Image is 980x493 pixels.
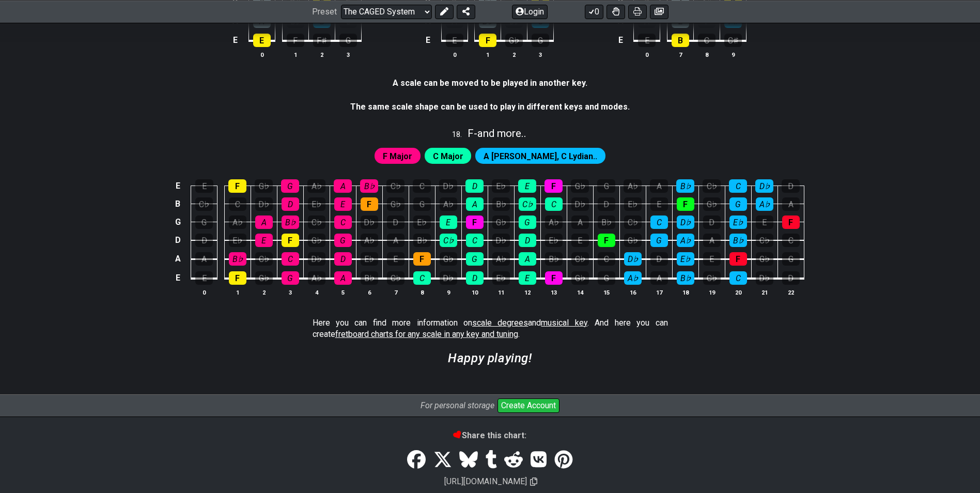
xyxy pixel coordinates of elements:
[698,34,715,47] div: C
[703,197,721,211] div: G♭
[303,287,330,298] th: 4
[409,287,435,298] th: 8
[598,234,615,247] div: F
[466,252,484,266] div: G
[422,30,434,50] td: E
[527,445,551,474] a: VK
[443,475,528,488] span: [URL][DOMAIN_NAME]
[307,179,325,193] div: A♭
[229,271,246,285] div: F
[255,197,273,211] div: D♭
[361,197,378,211] div: F
[195,179,213,193] div: E
[777,287,804,298] th: 22
[650,4,668,19] button: Create image
[360,179,378,193] div: B♭
[677,271,694,285] div: B♭
[282,271,299,285] div: G
[308,271,325,285] div: A♭
[540,287,567,298] th: 13
[703,252,721,266] div: E
[598,197,615,211] div: D
[725,287,751,298] th: 20
[308,252,325,266] div: D♭
[545,179,563,193] div: F
[435,4,454,19] button: Edit Preset
[287,34,304,47] div: F
[334,179,352,193] div: A
[255,179,273,193] div: G♭
[512,4,548,19] button: Login
[782,252,800,266] div: G
[527,49,554,60] th: 3
[729,215,747,229] div: E♭
[782,197,800,211] div: A
[501,445,526,474] a: Reddit
[435,287,461,298] th: 9
[545,234,563,247] div: E♭
[456,445,481,474] a: Bluesky
[440,271,457,285] div: D♭
[172,213,184,231] td: G
[488,287,514,298] th: 11
[229,252,246,266] div: B♭
[492,197,510,211] div: B♭
[519,271,536,285] div: E
[466,234,484,247] div: C
[172,177,184,195] td: E
[335,329,518,339] span: fretboard charts for any scale in any key and tuning
[387,252,405,266] div: E
[393,78,587,88] strong: A scale can be moved to be played in another key.
[341,4,432,19] select: Preset
[282,197,299,211] div: D
[541,318,587,328] a: musical key
[519,252,536,266] div: A
[501,49,527,60] th: 2
[330,287,356,298] th: 5
[624,234,642,247] div: G♭
[386,179,405,193] div: C♭
[277,287,303,298] th: 3
[255,252,273,266] div: C♭
[466,271,484,285] div: D
[172,249,184,268] td: A
[497,398,559,413] button: Create Account
[634,49,660,60] th: 0
[703,271,721,285] div: C♭
[597,179,615,193] div: G
[172,268,184,288] td: E
[624,271,642,285] div: A♭
[729,197,747,211] div: G
[387,215,405,229] div: D
[457,4,475,19] button: Share Preset
[545,215,563,229] div: A♭
[782,234,800,247] div: C
[461,287,488,298] th: 10
[782,215,800,229] div: F
[335,49,361,60] th: 3
[650,234,668,247] div: G
[228,179,246,193] div: F
[676,179,694,193] div: B♭
[672,34,689,47] div: B
[229,197,246,211] div: C
[466,215,484,229] div: F
[677,197,694,211] div: F
[339,34,357,47] div: G
[413,271,431,285] div: C
[446,34,463,47] div: E
[650,197,668,211] div: E
[532,34,549,47] div: G
[413,197,431,211] div: G
[334,252,352,266] div: D
[614,30,627,50] td: E
[387,271,405,285] div: C♭
[195,252,213,266] div: A
[281,179,299,193] div: G
[413,215,431,229] div: E♭
[729,179,747,193] div: C
[514,287,540,298] th: 12
[571,197,589,211] div: D♭
[195,234,213,247] div: D
[624,197,642,211] div: E♭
